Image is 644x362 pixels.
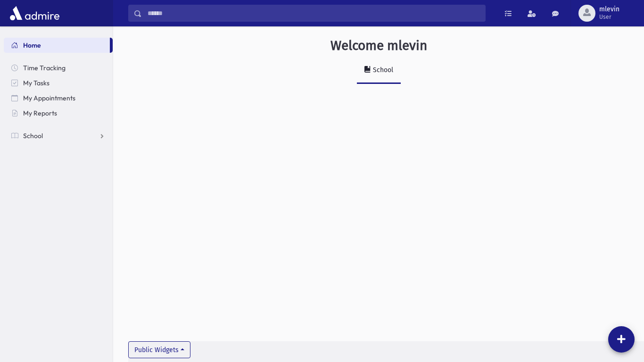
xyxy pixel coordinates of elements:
span: mlevin [599,6,619,13]
span: My Reports [23,109,57,117]
a: Time Tracking [4,60,113,75]
button: Public Widgets [128,341,190,358]
a: My Tasks [4,75,113,90]
span: My Tasks [23,79,50,87]
span: My Appointments [23,94,75,102]
img: AdmirePro [8,4,62,23]
a: School [357,58,401,84]
h3: Welcome mlevin [330,38,427,54]
div: School [371,66,393,74]
span: Home [23,41,41,49]
a: Home [4,38,110,53]
span: Time Tracking [23,64,66,72]
span: School [23,132,43,140]
a: School [4,128,113,143]
input: Search [142,5,485,22]
a: My Appointments [4,90,113,106]
a: My Reports [4,106,113,121]
span: User [599,13,619,21]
